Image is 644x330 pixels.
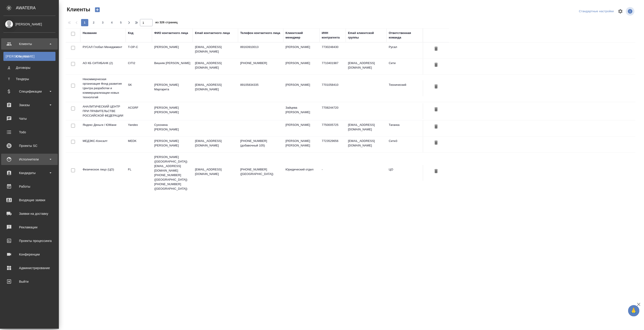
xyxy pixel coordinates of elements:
td: CITI2 [126,59,152,74]
button: 5 [117,19,125,26]
div: AWATERA [16,3,59,12]
span: Посмотреть информацию [626,7,635,16]
td: Яндекс Деньги / ЮМани [80,120,126,136]
div: Email контактного лица [195,31,230,35]
td: Сухонина [PERSON_NAME] [152,120,193,136]
p: [PHONE_NUMBER] [240,61,281,65]
td: Зайцева [PERSON_NAME] [283,103,320,119]
a: ДДоговоры [3,63,55,72]
td: [PERSON_NAME] [PERSON_NAME] [152,103,193,119]
button: 🙏 [628,305,639,316]
div: [PERSON_NAME] [3,22,55,27]
div: Todo [3,129,55,136]
div: Проекты процессинга [3,237,55,244]
td: Юридический отдел [283,165,320,181]
div: Ответственная команда [389,31,421,40]
div: Рекламации [3,224,55,231]
td: Сити3 [387,136,423,152]
td: 7723529656 [320,136,346,152]
td: Некоммерческая организация Фонд развития Центра разработки и коммерциализации новых технологий [80,75,126,102]
div: Исполнители [3,156,55,163]
td: АНАЛИТИЧЕСКИЙ ЦЕНТР ПРИ ПРАВИТЕЛЬСТВЕ РОССИЙСКОЙ ФЕДЕРАЦИИ [80,102,126,120]
button: Удалить [432,61,440,69]
td: 7730248430 [320,43,346,58]
a: Проекты SC [1,140,58,151]
div: Администрирование [3,265,55,271]
a: Выйти [1,276,58,287]
td: MEDK [126,136,152,152]
td: FL [126,165,152,181]
td: [EMAIL_ADDRESS][DOMAIN_NAME] [346,59,387,74]
td: 7710401987 [320,59,346,74]
td: [PERSON_NAME] [283,80,320,96]
a: Заявки на доставку [1,208,58,219]
p: [PHONE_NUMBER] ([GEOGRAPHIC_DATA]) [240,167,281,176]
span: 2 [90,20,97,25]
div: split button [578,8,615,15]
div: ИНН контрагента [322,31,344,40]
div: Спецификации [3,88,55,95]
button: Удалить [432,105,440,114]
td: Русал [387,43,423,58]
button: 3 [99,19,106,26]
td: АО КБ СИТИБАНК (2) [80,59,126,74]
div: ФИО контактного лица [154,31,188,35]
a: Рекламации [1,222,58,233]
td: МЕДЭКС-Консалт [80,136,126,152]
td: [PERSON_NAME] [PERSON_NAME] [283,136,320,152]
td: РУСАЛ Глобал Менеджмент [80,43,126,58]
span: 3 [99,20,106,25]
p: 89163910013 [240,45,281,49]
button: Удалить [432,45,440,53]
td: - [320,165,346,181]
span: 5 [117,20,125,25]
span: Клиенты [66,6,90,13]
div: Чаты [3,115,55,122]
button: 4 [108,19,115,26]
button: Удалить [432,139,440,147]
div: Входящие заявки [3,197,55,203]
td: T-OP-C [126,43,152,58]
td: SK [126,80,152,96]
p: [PHONE_NUMBER] (добавочный 105) [240,139,281,148]
td: ЦО [387,165,423,181]
td: [EMAIL_ADDRESS][DOMAIN_NAME] [346,136,387,152]
p: [EMAIL_ADDRESS][DOMAIN_NAME] [195,139,236,148]
a: Конференции [1,249,58,260]
div: Договоры [6,65,53,70]
td: Технический [387,80,423,96]
span: 🙏 [630,306,638,316]
p: [EMAIL_ADDRESS][DOMAIN_NAME] [195,61,236,70]
span: Настроить таблицу [615,6,626,17]
button: Создать [92,6,103,14]
button: Удалить [432,83,440,91]
p: [EMAIL_ADDRESS][DOMAIN_NAME] [195,45,236,54]
div: Конференции [3,251,55,258]
td: Физическое лицо (ЦО) [80,165,126,181]
p: [EMAIL_ADDRESS][DOMAIN_NAME] [195,167,236,176]
td: [PERSON_NAME] [PERSON_NAME] [152,136,193,152]
div: Кандидаты [3,170,55,176]
div: Выйти [3,278,55,285]
div: Email клиентской группы [348,31,384,40]
td: [PERSON_NAME] Маргарита [152,80,193,96]
td: Сити [387,59,423,74]
div: Клиенты [6,54,53,59]
div: Название [83,31,97,35]
td: Таганка [387,120,423,136]
td: [EMAIL_ADDRESS][DOMAIN_NAME] [346,120,387,136]
td: 7708244720 [320,103,346,119]
div: Клиенты [3,41,55,47]
a: Проекты процессинга [1,235,58,246]
td: Вишняк [PERSON_NAME] [152,59,193,74]
a: Todo [1,127,58,138]
td: Yandex [126,120,152,136]
a: [PERSON_NAME]Клиенты [3,52,55,61]
a: ТТендеры [3,74,55,84]
button: Удалить [432,123,440,131]
td: 7701058410 [320,80,346,96]
p: [EMAIL_ADDRESS][DOMAIN_NAME] [195,83,236,92]
div: Работы [3,183,55,190]
td: [PERSON_NAME] ([GEOGRAPHIC_DATA]) [EMAIL_ADDRESS][DOMAIN_NAME] [PHONE_NUMBER] ([GEOGRAPHIC_DATA])... [152,153,193,193]
td: [PERSON_NAME] [283,43,320,58]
